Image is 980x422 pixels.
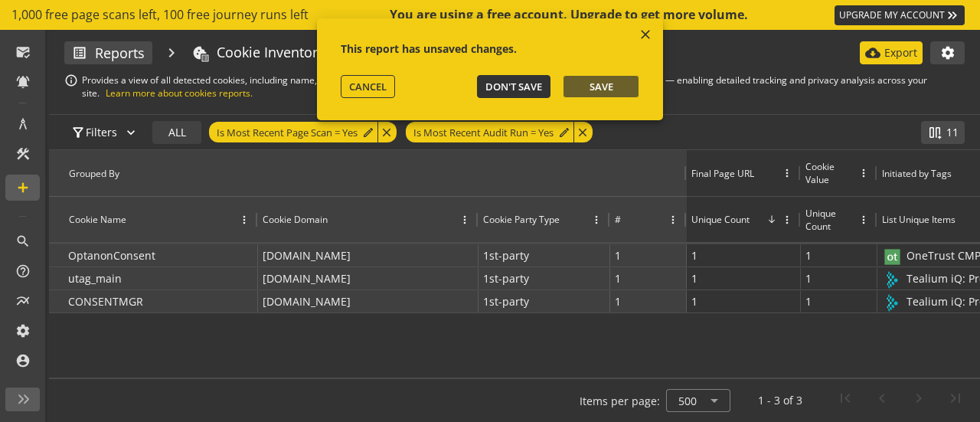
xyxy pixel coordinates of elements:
[927,125,942,140] mat-icon: splitscreen_vertical_add
[263,267,351,290] p: [DOMAIN_NAME]
[937,382,974,419] button: Last page
[946,125,959,140] span: 11
[691,213,750,226] div: Unique Count
[263,213,328,226] div: Cookie Domain
[152,121,201,144] button: ALL
[940,45,955,61] mat-icon: settings
[68,267,122,290] p: utag_main
[70,125,86,140] mat-icon: filter_alt
[615,290,621,312] p: 1
[636,25,655,44] button: Close
[217,43,325,63] div: Cookie Inventory
[865,45,880,61] mat-icon: cloud_download
[15,74,31,90] mat-icon: notifications_active
[884,45,917,61] p: Export
[15,323,31,339] mat-icon: settings
[638,27,653,42] mat-icon: close
[11,6,309,24] span: 1,000 free page scans left, 100 free journey runs left
[882,293,903,313] img: Tealium iQ: Profile Container
[152,41,191,64] mat-icon: chevron_right
[15,116,31,132] mat-icon: architecture
[68,290,143,312] p: CONSENTMGR
[900,382,937,419] button: Next page
[64,74,78,87] mat-icon: info_outline
[64,121,145,144] button: Filters
[580,394,660,409] div: Items per page:
[82,74,965,100] p: Provides a view of all detected cookies, including name, domain, party type, page coverage, initi...
[86,119,117,146] span: Filters
[590,80,613,93] span: Save
[15,180,31,195] mat-icon: add
[263,244,351,267] p: [DOMAIN_NAME]
[615,213,621,226] div: #
[341,75,395,98] button: CANCEL
[68,244,155,267] p: OptanonConsent
[15,234,31,249] mat-icon: search
[15,293,31,309] mat-icon: multiline_chart
[123,125,139,140] mat-icon: expand_more
[69,167,119,180] span: Grouped By
[168,119,186,146] span: ALL
[882,213,955,226] div: List Unique Items
[882,167,952,180] div: Initiated by Tags
[349,80,387,93] span: CANCEL
[805,207,842,233] div: Unique Count
[15,146,31,162] mat-icon: construction
[483,267,529,290] div: 1st-party
[827,382,864,419] button: First page
[217,122,358,142] span: Is Most Recent Page Scan = Yes
[805,160,857,186] div: Cookie Value
[15,44,31,60] mat-icon: mark_email_read
[206,119,596,146] mat-chip-listbox: Currently applied filters
[805,244,812,267] p: 1
[860,41,923,64] button: Export
[69,213,126,226] div: Cookie Name
[263,290,351,312] p: [DOMAIN_NAME]
[691,244,697,267] p: 1
[106,87,253,100] a: Learn more about cookies reports.
[615,244,621,267] p: 1
[483,244,529,267] div: 1st-party
[882,247,903,267] img: OneTrust CMP Banner
[615,267,621,290] p: 1
[15,263,31,279] mat-icon: help_outline
[477,75,550,98] button: Don't Save
[691,267,697,290] p: 1
[563,75,639,98] button: Save
[483,213,560,226] div: Cookie Party Type
[72,45,87,61] mat-icon: list_alt
[201,54,210,63] mat-icon: list_alt
[691,290,697,312] p: 1
[64,41,152,64] button: Reports
[15,353,31,368] mat-icon: account_circle
[691,167,754,180] div: Final Page URL
[805,267,812,290] p: 1
[864,382,900,419] button: Previous page
[485,80,542,93] span: Don't Save
[921,121,965,144] button: 11
[882,270,903,290] img: Tealium iQ: Profile Container
[341,41,639,57] div: This report has unsaved changes.
[192,45,207,61] mat-icon: cookie
[945,8,960,23] mat-icon: keyboard_double_arrow_right
[835,5,965,25] a: UPGRADE MY ACCOUNT
[805,290,812,312] p: 1
[483,290,529,312] div: 1st-party
[758,393,802,408] div: 1 - 3 of 3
